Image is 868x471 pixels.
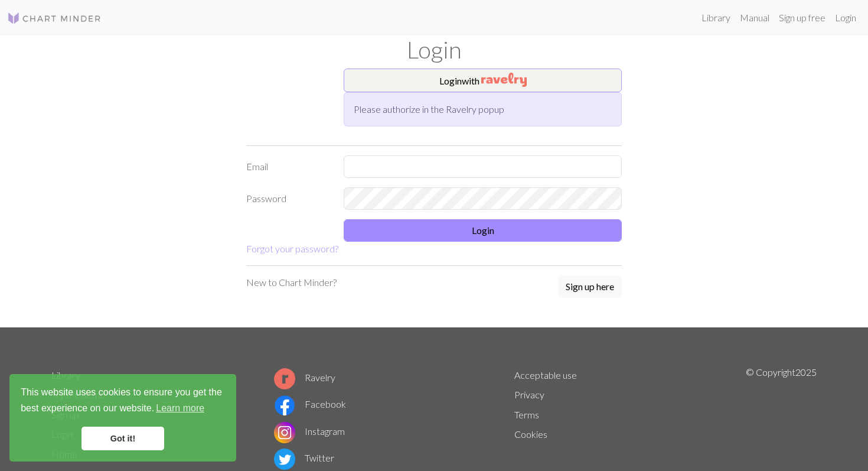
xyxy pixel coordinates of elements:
[246,275,337,290] p: New to Chart Minder?
[274,372,335,383] a: Ravelry
[81,427,164,450] a: dismiss cookie message
[274,368,295,389] img: Ravelry logo
[274,395,295,416] img: Facebook logo
[558,275,622,299] a: Sign up here
[51,369,80,381] a: Library
[154,399,206,417] a: learn more about cookies
[774,6,830,30] a: Sign up free
[830,6,861,30] a: Login
[9,374,236,462] div: cookieconsent
[274,449,295,470] img: Twitter logo
[697,6,735,30] a: Library
[514,389,544,400] a: Privacy
[344,219,622,242] button: Login
[344,69,622,92] button: Loginwith
[44,35,824,64] h1: Login
[558,275,622,298] button: Sign up here
[514,428,547,440] a: Cookies
[344,92,622,126] div: Please authorize in the Ravelry popup
[239,155,337,178] label: Email
[274,398,346,410] a: Facebook
[7,11,102,25] img: Logo
[514,409,539,420] a: Terms
[481,73,527,87] img: Ravelry
[274,452,334,463] a: Twitter
[21,385,225,417] span: This website uses cookies to ensure you get the best experience on our website.
[274,425,345,437] a: Instagram
[514,369,577,381] a: Acceptable use
[274,422,295,443] img: Instagram logo
[735,6,774,30] a: Manual
[239,187,337,210] label: Password
[246,243,338,254] a: Forgot your password?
